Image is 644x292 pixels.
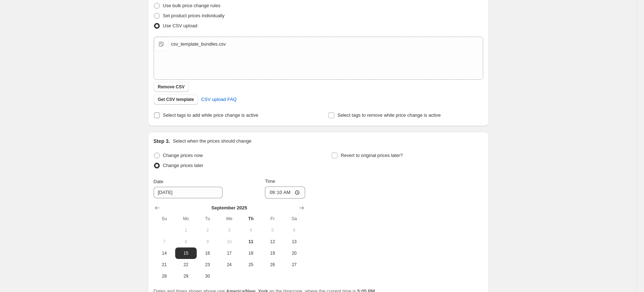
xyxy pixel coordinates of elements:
input: 9/11/2025 [154,187,223,198]
span: Sa [286,216,302,222]
button: Today Thursday September 11 2025 [240,236,262,247]
span: 27 [286,262,302,268]
button: Wednesday September 10 2025 [218,236,240,247]
button: Friday September 19 2025 [262,247,283,259]
button: Wednesday September 17 2025 [218,247,240,259]
span: CSV upload FAQ [201,96,237,103]
button: Sunday September 21 2025 [154,259,175,270]
a: CSV upload FAQ [197,94,241,105]
button: Get CSV template [154,94,199,105]
button: Saturday September 13 2025 [283,236,305,247]
span: 24 [221,262,237,268]
span: 2 [200,227,215,233]
span: 5 [265,227,280,233]
span: 28 [157,273,172,279]
span: 6 [286,227,302,233]
button: Remove CSV [154,82,189,92]
span: 4 [243,227,259,233]
th: Monday [175,213,197,224]
h2: Step 3. [154,138,170,145]
button: Tuesday September 16 2025 [197,247,218,259]
button: Sunday September 28 2025 [154,270,175,282]
span: 26 [265,262,280,268]
button: Monday September 15 2025 [175,247,197,259]
button: Friday September 5 2025 [262,224,283,236]
th: Wednesday [218,213,240,224]
button: Tuesday September 23 2025 [197,259,218,270]
span: 17 [221,250,237,256]
span: Time [265,179,275,184]
span: Set product prices individually [163,13,225,18]
span: 3 [221,227,237,233]
button: Monday September 22 2025 [175,259,197,270]
button: Monday September 29 2025 [175,270,197,282]
button: Sunday September 7 2025 [154,236,175,247]
button: Saturday September 27 2025 [283,259,305,270]
button: Monday September 8 2025 [175,236,197,247]
span: 29 [178,273,194,279]
p: Select when the prices should change [173,138,251,145]
button: Saturday September 20 2025 [283,247,305,259]
span: 12 [265,239,280,245]
button: Tuesday September 2 2025 [197,224,218,236]
div: csv_template_bundles.csv [171,41,226,48]
th: Sunday [154,213,175,224]
button: Wednesday September 24 2025 [218,259,240,270]
span: Select tags to add while price change is active [163,112,258,118]
th: Friday [262,213,283,224]
span: We [221,216,237,222]
button: Tuesday September 30 2025 [197,270,218,282]
span: Use bulk price change rules [163,3,220,8]
span: 30 [200,273,215,279]
th: Saturday [283,213,305,224]
span: Revert to original prices later? [341,153,403,158]
span: 25 [243,262,259,268]
span: 21 [157,262,172,268]
button: Wednesday September 3 2025 [218,224,240,236]
button: Monday September 1 2025 [175,224,197,236]
span: Change prices later [163,163,204,168]
span: 11 [243,239,259,245]
span: 9 [200,239,215,245]
span: Get CSV template [158,97,194,102]
span: 22 [178,262,194,268]
span: Use CSV upload [163,23,197,28]
span: Mo [178,216,194,222]
span: 8 [178,239,194,245]
span: 7 [157,239,172,245]
span: Th [243,216,259,222]
span: Remove CSV [158,84,185,90]
span: 20 [286,250,302,256]
button: Show previous month, August 2025 [152,203,162,213]
span: 1 [178,227,194,233]
button: Thursday September 4 2025 [240,224,262,236]
th: Tuesday [197,213,218,224]
span: 13 [286,239,302,245]
input: 12:00 [265,186,305,199]
span: Date [154,179,163,184]
span: 10 [221,239,237,245]
span: 14 [157,250,172,256]
span: Su [157,216,172,222]
button: Tuesday September 9 2025 [197,236,218,247]
span: 23 [200,262,215,268]
span: Select tags to remove while price change is active [337,112,441,118]
span: Fr [265,216,280,222]
button: Thursday September 18 2025 [240,247,262,259]
button: Show next month, October 2025 [297,203,307,213]
button: Friday September 26 2025 [262,259,283,270]
button: Friday September 12 2025 [262,236,283,247]
span: 19 [265,250,280,256]
span: 16 [200,250,215,256]
button: Sunday September 14 2025 [154,247,175,259]
button: Saturday September 6 2025 [283,224,305,236]
span: 15 [178,250,194,256]
span: Change prices now [163,153,203,158]
span: 18 [243,250,259,256]
span: Tu [200,216,215,222]
th: Thursday [240,213,262,224]
button: Thursday September 25 2025 [240,259,262,270]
